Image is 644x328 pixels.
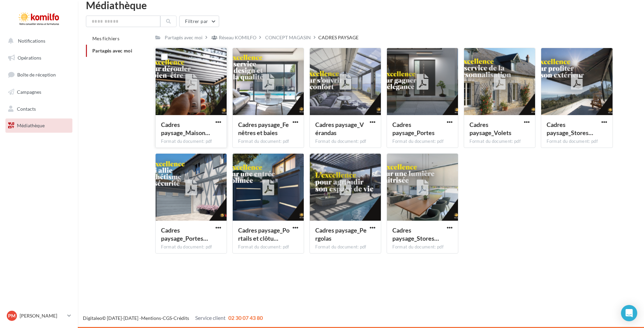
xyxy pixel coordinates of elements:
a: PM [PERSON_NAME] [5,309,72,322]
div: Format du document: pdf [392,244,453,250]
span: Mes fichiers [92,36,119,41]
span: Médiathèque [17,123,45,128]
a: Opérations [4,51,74,65]
div: Format du document: pdf [392,138,453,145]
button: Notifications [4,34,71,48]
span: Cadres paysage_Stores ext [547,121,593,136]
div: Format du document: pdf [238,244,298,250]
div: Format du document: pdf [315,244,375,250]
a: CGS [163,315,172,321]
span: © [DATE]-[DATE] - - - [83,315,263,321]
span: Notifications [18,38,45,44]
p: [PERSON_NAME] [20,312,65,319]
div: CADRES PAYSAGE [318,34,359,41]
span: Partagés avec moi [92,48,132,53]
span: Cadres paysage_Vérandas [315,121,364,136]
div: Format du document: pdf [161,244,221,250]
span: Cadres paysage_Volets [469,121,511,136]
a: Campagnes [4,85,74,99]
div: Format du document: pdf [469,138,530,145]
span: 02 30 07 43 80 [228,314,263,321]
span: Cadres paysage_Stores int [392,226,439,242]
span: Cadres paysage_Maison connectée [161,121,210,136]
button: Filtrer par [179,16,219,27]
span: Opérations [18,55,41,61]
span: Campagnes [17,89,41,95]
span: Cadres paysage_Pergolas [315,226,367,242]
a: Crédits [174,315,189,321]
span: Boîte de réception [17,72,56,78]
div: CONCEPT MAGASIN [265,34,311,41]
span: Cadres paysage_Portes [392,121,435,136]
span: Service client [195,314,226,321]
span: Cadres paysage_Portails et clôtures [238,226,290,242]
div: Open Intercom Messenger [621,305,637,321]
a: Mentions [141,315,161,321]
a: Contacts [4,102,74,116]
div: Partagés avec moi [165,34,203,41]
div: Format du document: pdf [161,138,221,145]
a: Médiathèque [4,118,74,133]
span: Contacts [17,106,36,111]
a: Boîte de réception [4,67,74,82]
div: Réseau KOMILFO [219,34,256,41]
span: Cadres paysage_Fenêtres et baies [238,121,289,136]
div: Format du document: pdf [315,138,375,145]
span: PM [8,312,16,319]
a: Digitaleo [83,315,102,321]
div: Format du document: pdf [238,138,298,145]
span: Cadres paysage_Portes de garage [161,226,208,242]
div: Format du document: pdf [547,138,607,145]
